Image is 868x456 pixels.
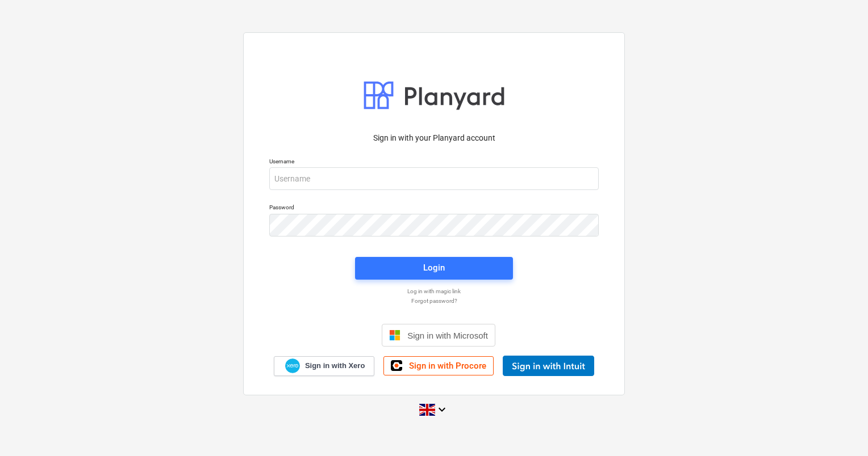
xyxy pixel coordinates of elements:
a: Sign in with Procore [383,356,494,375]
i: keyboard_arrow_down [435,403,449,416]
button: Login [355,257,513,280]
a: Forgot password? [264,297,604,305]
p: Username [269,158,599,167]
p: Password [269,204,599,213]
p: Sign in with your Planyard account [269,132,599,144]
img: Xero logo [285,358,300,374]
div: Login [423,260,445,275]
input: Username [269,167,599,190]
a: Sign in with Xero [274,356,375,376]
span: Sign in with Procore [409,361,486,371]
a: Log in with magic link [264,288,604,295]
span: Sign in with Microsoft [407,331,488,340]
img: Microsoft logo [389,330,400,341]
span: Sign in with Xero [305,361,365,371]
